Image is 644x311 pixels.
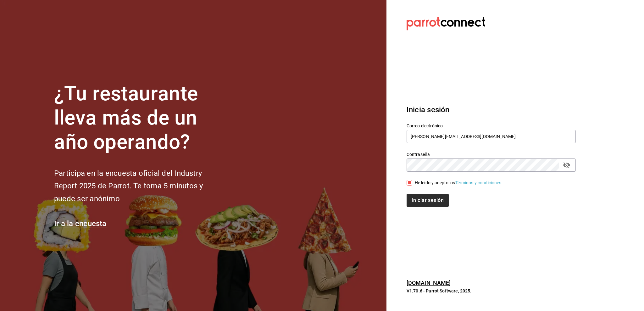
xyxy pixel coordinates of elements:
[407,124,576,128] label: Correo electrónico
[407,152,576,157] label: Contraseña
[54,219,107,228] a: Ir a la encuesta
[54,167,224,205] h2: Participa en la encuesta oficial del Industry Report 2025 de Parrot. Te toma 5 minutos y puede se...
[407,104,576,115] h3: Inicia sesión
[54,82,224,154] h1: ¿Tu restaurante lleva más de un año operando?
[415,180,503,186] div: He leído y acepto los
[407,280,451,286] a: [DOMAIN_NAME]
[407,130,576,143] input: Ingresa tu correo electrónico
[455,180,503,185] a: Términos y condiciones.
[561,160,572,170] button: passwordField
[407,288,576,294] p: V1.70.6 - Parrot Software, 2025.
[407,194,449,207] button: Iniciar sesión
